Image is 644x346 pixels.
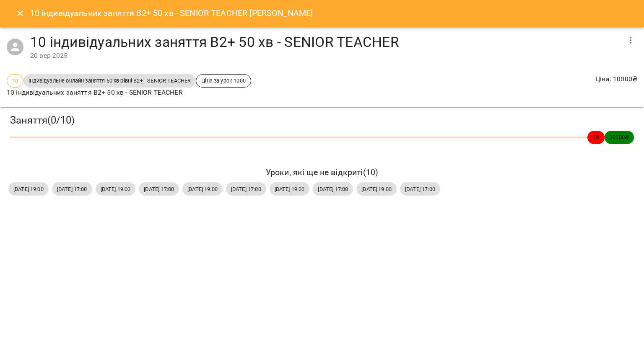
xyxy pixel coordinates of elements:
h6: Уроки, які ще не відкриті ( 10 ) [8,166,636,179]
div: 20 вер 2025 - [30,51,621,61]
span: [DATE] 17:00 [52,185,92,193]
span: Ціна за урок 1000 [196,77,251,85]
span: [DATE] 17:00 [226,185,266,193]
span: [DATE] 17:00 [400,185,440,193]
h6: 10 індивідуальних заняття B2+ 50 хв - SENIOR TEACHER [PERSON_NAME] [30,7,313,20]
span: Індивідуальне онлайн заняття 50 хв рівні В2+ - SENIOR TEACHER [23,77,196,85]
span: [DATE] 17:00 [313,185,353,193]
span: [DATE] 19:00 [270,185,310,193]
span: [DATE] 19:00 [8,185,49,193]
p: 10 індивідуальних заняття B2+ 50 хв - SENIOR TEACHER [7,88,251,98]
span: [DATE] 19:00 [356,185,397,193]
p: Ціна : 10000 ₴ [595,74,637,84]
span: [DATE] 19:00 [96,185,136,193]
h3: Заняття ( 0 / 10 ) [10,114,634,127]
button: Close [10,3,30,23]
span: [DATE] 17:00 [139,185,179,193]
span: 0 ₴ [587,133,605,141]
h4: 10 індивідуальних заняття B2+ 50 хв - SENIOR TEACHER [30,34,621,51]
span: 10000 ₴ [605,133,634,141]
span: 10 [7,77,23,85]
span: [DATE] 19:00 [182,185,223,193]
